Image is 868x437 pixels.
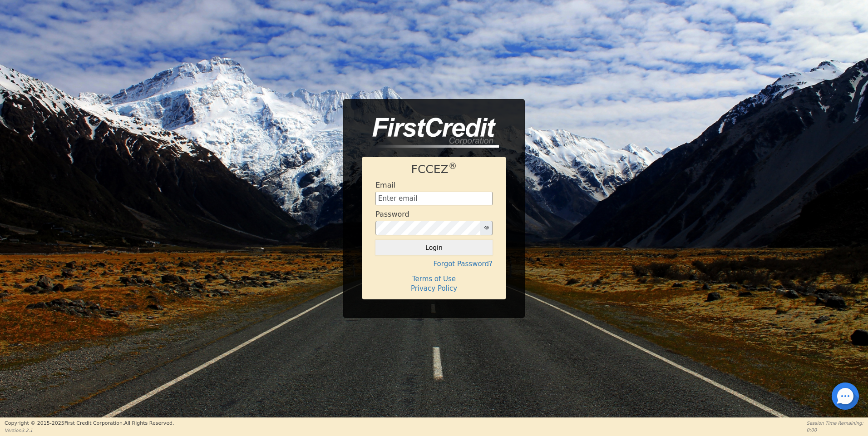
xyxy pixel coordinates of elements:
[807,420,863,427] p: Session Time Remaining:
[375,181,395,189] h4: Email
[807,427,863,433] p: 0:00
[5,420,174,427] p: Copyright © 2015- 2025 First Credit Corporation.
[375,221,481,235] input: password
[375,210,409,218] h4: Password
[124,420,174,426] span: All Rights Reserved.
[375,163,493,176] h1: FCCEZ
[375,284,493,293] h4: Privacy Policy
[375,192,493,205] input: Enter email
[5,427,174,434] p: Version 3.2.1
[375,260,493,268] h4: Forgot Password?
[362,118,499,148] img: logo-CMu_cnol.png
[449,161,457,171] sup: ®
[375,275,493,283] h4: Terms of Use
[375,240,493,255] button: Login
